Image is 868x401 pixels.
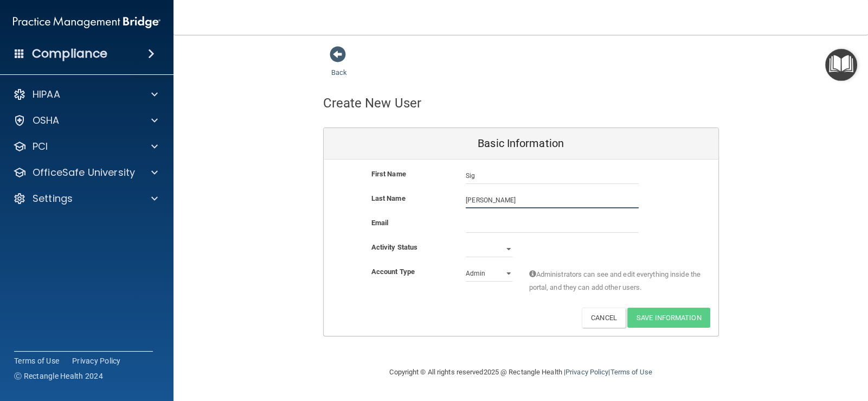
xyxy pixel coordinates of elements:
p: PCI [33,140,48,153]
a: HIPAA [13,88,158,101]
a: Back [331,55,347,77]
div: Copyright © All rights reserved 2025 @ Rectangle Health | | [323,355,719,390]
button: Open Resource Center [825,49,857,81]
b: Account Type [371,268,415,276]
a: Terms of Use [14,355,59,366]
a: Terms of Use [610,368,652,376]
a: Privacy Policy [72,355,121,366]
a: OfficeSafe University [13,166,158,179]
div: Basic Information [324,128,718,160]
b: First Name [371,170,406,178]
h4: Create New User [323,96,422,110]
a: Settings [13,192,158,205]
button: Save Information [627,308,710,328]
p: OSHA [33,114,60,127]
a: Privacy Policy [565,368,608,376]
b: Email [371,219,389,227]
a: OSHA [13,114,158,127]
p: OfficeSafe University [33,166,135,179]
b: Activity Status [371,243,418,251]
span: Administrators can see and edit everything inside the portal, and they can add other users. [529,268,702,294]
b: Last Name [371,194,406,202]
a: PCI [13,140,158,153]
p: Settings [33,192,73,205]
img: PMB logo [13,11,160,33]
h4: Compliance [32,46,107,61]
p: HIPAA [33,88,60,101]
button: Cancel [582,308,626,328]
span: Ⓒ Rectangle Health 2024 [14,371,103,381]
